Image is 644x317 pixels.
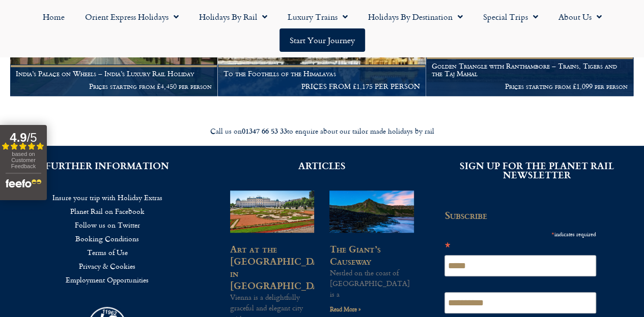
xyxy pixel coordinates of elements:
[15,232,200,245] a: Booking Conditions
[15,204,200,218] a: Planet Rail on Facebook
[223,70,419,78] h1: To the Foothills of the Himalayas
[16,82,212,90] p: Prices starting from £4,450 per person
[432,62,628,78] h1: Golden Triangle with Ranthambore – Trains, Tigers and the Taj Mahal
[16,70,212,78] h1: India’s Palace on Wheels – India’s Luxury Rail Holiday
[5,5,639,52] nav: Menu
[432,82,628,90] p: Prices starting from £1,099 per person
[473,5,548,28] a: Special Trips
[242,125,287,136] strong: 01347 66 53 33
[75,5,189,28] a: Orient Express Holidays
[15,245,200,259] a: Terms of Use
[37,126,607,136] div: Call us on to enquire about our tailor made holidays by rail
[15,191,200,204] a: Insure your trip with Holiday Extras
[329,267,414,299] p: Nestled on the coast of [GEOGRAPHIC_DATA] is a
[548,5,612,28] a: About Us
[15,273,200,287] a: Employment Opportunities
[277,5,358,28] a: Luxury Trains
[15,259,200,273] a: Privacy & Cookies
[444,161,629,179] h2: SIGN UP FOR THE PLANET RAIL NEWSLETTER
[230,242,336,292] a: Art at the [GEOGRAPHIC_DATA] in [GEOGRAPHIC_DATA]
[329,304,360,314] a: Read more about The Giant’s Causeway
[358,5,473,28] a: Holidays by Destination
[223,82,419,90] p: PRICES FROM £1,175 PER PERSON
[33,5,75,28] a: Home
[279,28,365,52] a: Start your Journey
[15,191,200,287] nav: Menu
[230,161,414,170] h2: ARTICLES
[189,5,277,28] a: Holidays by Rail
[416,178,644,317] iframe: Chat Widget
[15,161,200,170] h2: FURTHER INFORMATION
[329,242,380,268] a: The Giant’s Causeway
[15,218,200,232] a: Follow us on Twitter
